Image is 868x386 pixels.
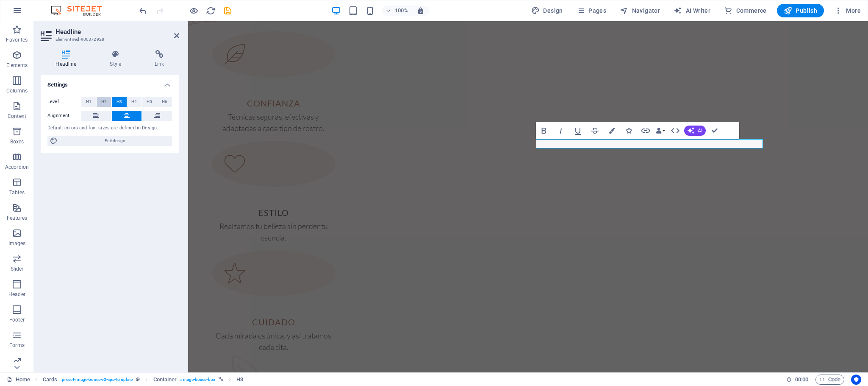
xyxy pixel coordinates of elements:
span: Edit design [60,136,170,146]
label: Level [47,97,81,107]
button: H3 [112,97,127,107]
button: Click here to leave preview mode and continue editing [189,6,199,16]
button: Edit design [47,136,172,146]
span: H3 [116,97,122,107]
span: Pages [577,6,606,15]
p: Favorites [6,36,28,43]
button: AI Writer [670,4,714,17]
button: Design [528,4,566,17]
span: Design [531,6,563,15]
button: Usercentrics [851,375,861,385]
button: Publish [777,4,824,17]
button: H6 [157,97,172,107]
button: H5 [142,97,157,107]
button: Underline (Ctrl+U) [570,122,586,139]
span: : [801,376,802,383]
button: undo [138,6,148,16]
p: Content [8,113,26,120]
span: More [834,6,861,15]
p: Footer [9,316,25,323]
div: Default colors and font sizes are defined in Design. [47,125,172,132]
button: Commerce [721,4,770,17]
span: Click to select. Double-click to edit [236,375,243,385]
span: H1 [86,97,92,107]
button: save [222,6,233,16]
button: Icons [621,122,637,139]
button: HTML [667,122,683,139]
p: Images [8,240,26,247]
h4: Settings [41,75,179,90]
span: 00 00 [795,375,808,385]
i: This element is a customizable preset [136,377,140,382]
h6: Session time [786,375,809,385]
img: Editor Logo [49,6,112,16]
button: Navigator [616,4,663,17]
button: Bold (Ctrl+B) [536,122,552,139]
span: . preset-image-boxes-v3-spa-template [61,375,133,385]
button: H1 [81,97,96,107]
span: AI Writer [674,6,710,15]
p: Columns [6,87,28,94]
button: H4 [127,97,142,107]
button: Data Bindings [654,122,666,139]
span: H6 [162,97,167,107]
p: Elements [6,62,28,69]
h4: Style [95,50,140,68]
span: Publish [784,6,817,15]
p: Tables [9,189,25,196]
button: Link [638,122,654,139]
span: H2 [101,97,107,107]
button: Code [815,375,844,385]
span: Commerce [724,6,767,15]
h2: Headline [55,28,179,36]
span: H4 [131,97,137,107]
h4: Headline [41,50,95,68]
button: 100% [382,6,412,16]
span: Navigator [620,6,660,15]
span: Click to select. Double-click to edit [43,375,57,385]
i: This element is linked [219,377,223,382]
nav: breadcrumb [43,375,244,385]
a: Click to cancel selection. Double-click to open Pages [7,375,30,385]
button: More [831,4,864,17]
button: Colors [604,122,620,139]
p: Boxes [10,138,24,145]
button: reload [205,6,216,16]
label: Alignment [47,111,81,121]
span: Click to select. Double-click to edit [153,375,177,385]
p: Accordion [5,164,29,171]
i: Undo: Change level (Ctrl+Z) [138,6,148,16]
button: H2 [97,97,111,107]
h3: Element #ed-900372928 [55,36,162,43]
button: AI [684,126,706,136]
p: Forms [9,342,25,349]
span: AI [698,128,702,133]
button: Strikethrough [587,122,603,139]
button: Confirm (Ctrl+⏎) [707,122,723,139]
p: Features [7,215,27,221]
p: Slider [11,266,24,272]
div: Design (Ctrl+Alt+Y) [528,4,566,17]
h4: Link [140,50,179,68]
h6: 100% [395,6,408,16]
span: . image-boxes-box [180,375,215,385]
button: Italic (Ctrl+I) [553,122,569,139]
span: Code [819,375,840,385]
i: On resize automatically adjust zoom level to fit chosen device. [417,7,424,14]
p: Header [8,291,25,298]
button: Pages [573,4,610,17]
span: H5 [147,97,152,107]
